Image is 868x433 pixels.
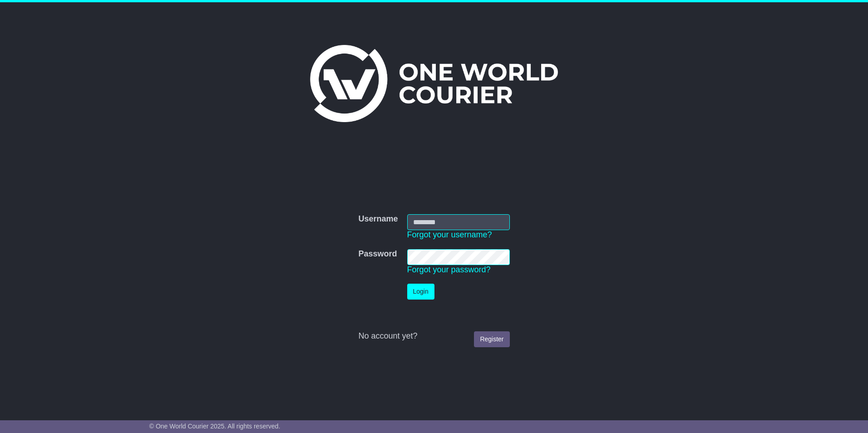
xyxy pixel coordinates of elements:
a: Register [474,331,509,347]
a: Forgot your password? [407,265,491,274]
label: Username [358,214,398,224]
div: No account yet? [358,331,509,341]
button: Login [407,284,434,300]
img: One World [310,45,558,122]
a: Forgot your username? [407,230,492,239]
span: © One World Courier 2025. All rights reserved. [149,423,281,430]
label: Password [358,249,397,259]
